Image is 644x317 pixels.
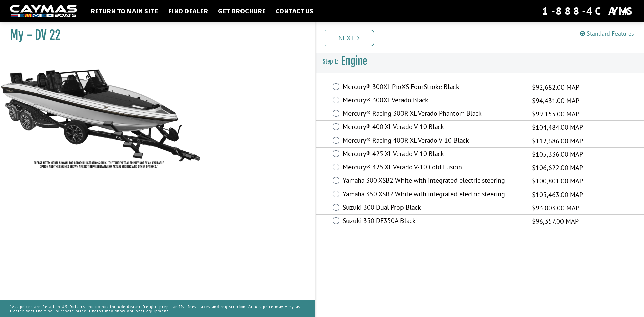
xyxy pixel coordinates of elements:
[532,122,583,133] span: $104,484.00 MAP
[532,82,579,92] span: $92,682.00 MAP
[324,30,374,46] a: Next
[542,4,634,18] div: 1-888-4CAYMAS
[532,96,579,106] span: $94,431.00 MAP
[10,5,77,17] img: white-logo-c9c8dbefe5ff5ceceb0f0178aa75bf4bb51f6bca0971e226c86eb53dfe498488.png
[87,7,161,15] a: Return to main site
[343,150,524,159] label: Mercury® 425 XL Verado V-10 Black
[215,7,269,15] a: Get Brochure
[343,123,524,133] label: Mercury® 400 XL Verado V-10 Black
[532,149,583,159] span: $105,336.00 MAP
[343,176,524,186] label: Yamaha 300 XSB2 White with integrated electric steering
[532,109,579,119] span: $99,155.00 MAP
[343,217,524,226] label: Suzuki 350 DF350A Black
[532,216,579,226] span: $96,357.00 MAP
[272,7,317,15] a: Contact Us
[343,163,524,173] label: Mercury® 425 XL Verado V-10 Cold Fusion
[343,109,524,119] label: Mercury® Racing 300R XL Verado Phantom Black
[343,136,524,146] label: Mercury® Racing 400R XL Verado V-10 Black
[165,7,211,15] a: Find Dealer
[316,49,644,74] h3: Engine
[532,163,583,173] span: $106,622.00 MAP
[532,190,583,200] span: $105,463.00 MAP
[580,30,634,37] a: Standard Features
[343,190,524,200] label: Yamaha 350 XSB2 White with integrated electric steering
[532,176,583,186] span: $100,801.00 MAP
[322,29,644,46] ul: Pagination
[532,203,579,213] span: $93,003.00 MAP
[532,136,583,146] span: $112,686.00 MAP
[10,28,299,43] h1: My - DV 22
[343,96,524,106] label: Mercury® 300XL Verado Black
[10,301,305,316] p: *All prices are Retail in US Dollars and do not include dealer freight, prep, tariffs, fees, taxe...
[343,83,524,92] label: Mercury® 300XL ProXS FourStroke Black
[343,203,524,213] label: Suzuki 300 Dual Prop Black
